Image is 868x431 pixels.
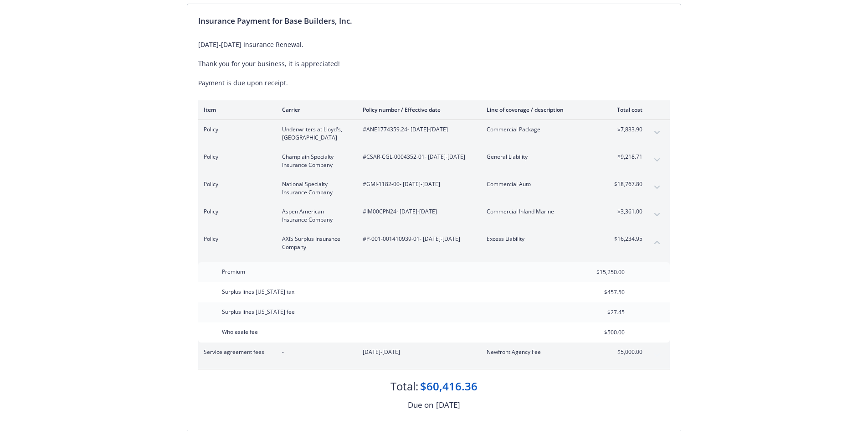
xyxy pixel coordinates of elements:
[282,348,348,356] span: -
[198,343,670,369] div: Service agreement fees-[DATE]-[DATE]Newfront Agency Fee$5,000.00expand content
[571,306,630,319] input: 0.00
[571,265,630,279] input: 0.00
[198,120,670,147] div: PolicyUnderwriters at Lloyd's, [GEOGRAPHIC_DATA]#ANE1774359.24- [DATE]-[DATE]Commercial Package$7...
[390,379,418,394] div: Total:
[222,288,294,296] span: Surplus lines [US_STATE] tax
[487,348,594,356] span: Newfront Agency Fee
[608,348,642,356] span: $5,000.00
[487,153,594,161] span: General Liability
[204,208,267,216] span: Policy
[282,153,348,169] span: Champlain Specialty Insurance Company
[282,235,348,251] span: AXIS Surplus Insurance Company
[420,379,478,394] div: $60,416.36
[363,106,472,114] div: Policy number / Effective date
[650,208,664,222] button: expand content
[487,180,594,188] span: Commercial Auto
[487,208,594,216] span: Commercial Inland Marine
[198,202,670,229] div: PolicyAspen American Insurance Company#IM00CPN24- [DATE]-[DATE]Commercial Inland Marine$3,361.00e...
[408,399,433,411] div: Due on
[282,106,348,114] div: Carrier
[198,15,670,27] div: Insurance Payment for Base Builders, Inc.
[650,153,664,167] button: expand content
[608,208,642,216] span: $3,361.00
[363,348,472,356] span: [DATE]-[DATE]
[608,106,642,114] div: Total cost
[650,180,664,195] button: expand content
[363,153,472,161] span: #CSAR-CGL-0004352-01 - [DATE]-[DATE]
[204,106,267,114] div: Item
[282,208,348,224] span: Aspen American Insurance Company
[487,106,594,114] div: Line of coverage / description
[608,153,642,161] span: $9,218.71
[222,328,258,336] span: Wholesale fee
[363,125,472,134] span: #ANE1774359.24 - [DATE]-[DATE]
[222,308,295,316] span: Surplus lines [US_STATE] fee
[487,125,594,134] span: Commercial Package
[282,125,348,142] span: Underwriters at Lloyd's, [GEOGRAPHIC_DATA]
[282,180,348,197] span: National Specialty Insurance Company
[487,235,594,243] span: Excess Liability
[363,180,472,188] span: #GMI-1182-00 - [DATE]-[DATE]
[571,326,630,339] input: 0.00
[204,180,267,188] span: Policy
[198,229,670,257] div: PolicyAXIS Surplus Insurance Company#P-001-001410939-01- [DATE]-[DATE]Excess Liability$16,234.95c...
[204,125,267,134] span: Policy
[198,147,670,175] div: PolicyChamplain Specialty Insurance Company#CSAR-CGL-0004352-01- [DATE]-[DATE]General Liability$9...
[608,180,642,188] span: $18,767.80
[608,125,642,134] span: $7,833.90
[198,175,670,202] div: PolicyNational Specialty Insurance Company#GMI-1182-00- [DATE]-[DATE]Commercial Auto$18,767.80exp...
[363,208,472,216] span: #IM00CPN24 - [DATE]-[DATE]
[650,235,664,249] button: collapse content
[608,235,642,243] span: $16,234.95
[571,286,630,299] input: 0.00
[204,348,267,356] span: Service agreement fees
[363,235,472,243] span: #P-001-001410939-01 - [DATE]-[DATE]
[650,348,664,363] button: expand content
[204,235,267,243] span: Policy
[650,125,664,140] button: expand content
[204,153,267,161] span: Policy
[198,40,670,88] div: [DATE]-[DATE] Insurance Renewal. Thank you for your business, it is appreciated! Payment is due u...
[222,268,245,275] span: Premium
[436,399,460,411] div: [DATE]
